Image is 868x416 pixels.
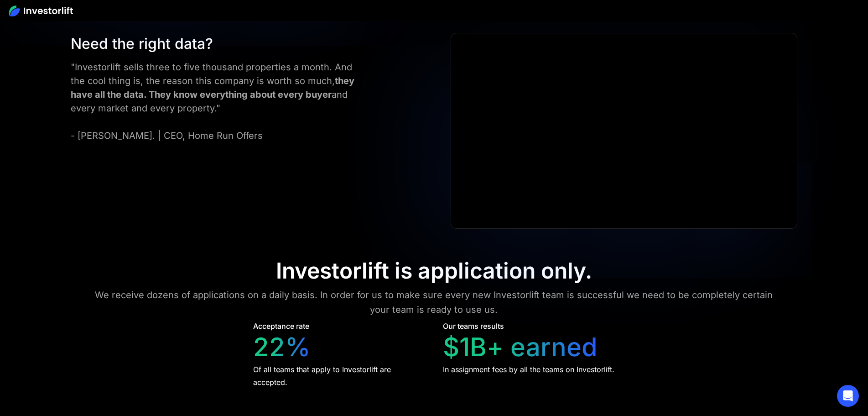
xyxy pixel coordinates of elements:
div: In assignment fees by all the teams on Investorlift. [443,363,614,376]
div: Need the right data? [71,33,368,55]
div: Our teams results [443,321,504,332]
div: Of all teams that apply to Investorlift are accepted. [253,363,426,389]
div: 22% [253,332,311,363]
div: Acceptance rate [253,321,309,332]
div: "Investorlift sells three to five thousand properties a month. And the cool thing is, the reason ... [71,60,368,142]
div: We receive dozens of applications on a daily basis. In order for us to make sure every new Invest... [87,288,781,317]
div: Investorlift is application only. [276,258,592,284]
strong: they have all the data. They know everything about every buyer [71,75,354,100]
div: Open Intercom Messenger [837,385,859,407]
iframe: Ryan Pineda | Testimonial [451,33,797,228]
div: $1B+ earned [443,332,598,363]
